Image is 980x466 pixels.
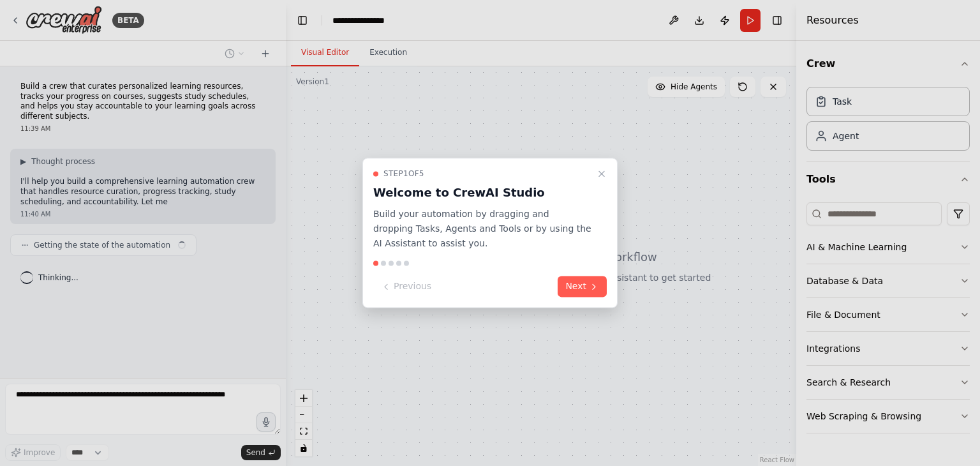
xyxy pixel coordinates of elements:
[373,184,591,202] h3: Welcome to CrewAI Studio
[558,276,607,297] button: Next
[373,276,439,297] button: Previous
[594,166,609,181] button: Close walkthrough
[373,207,591,250] p: Build your automation by dragging and dropping Tasks, Agents and Tools or by using the AI Assista...
[383,169,424,179] span: Step 1 of 5
[293,11,311,29] button: Hide left sidebar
